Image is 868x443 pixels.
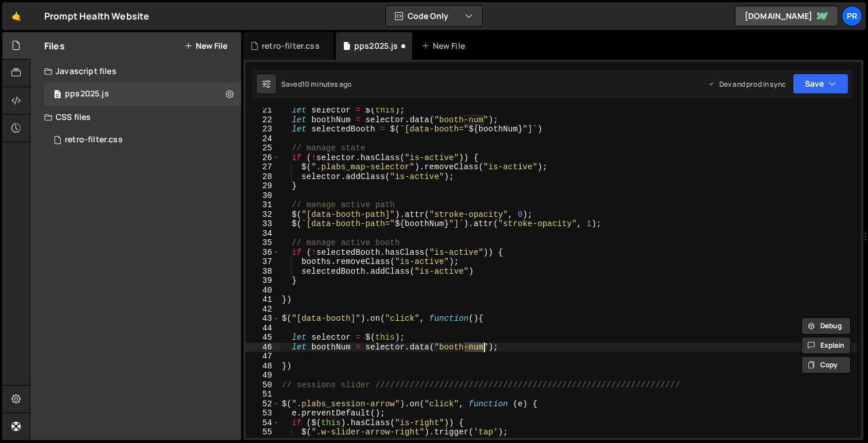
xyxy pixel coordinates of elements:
[246,399,280,409] div: 52
[246,153,280,163] div: 26
[246,371,280,380] div: 49
[246,191,280,201] div: 30
[246,428,280,437] div: 55
[842,6,862,26] a: Pr
[246,200,280,210] div: 31
[246,276,280,286] div: 39
[246,134,280,144] div: 24
[302,79,351,89] div: 10 minutes ago
[246,409,280,418] div: 53
[801,356,851,374] button: Copy
[281,79,351,89] div: Saved
[801,337,851,354] button: Explain
[386,6,482,26] button: Code Only
[246,267,280,277] div: 38
[54,91,61,100] span: 0
[246,286,280,296] div: 40
[44,129,241,151] div: 16625/45443.css
[793,73,848,94] button: Save
[246,172,280,182] div: 28
[246,162,280,172] div: 27
[246,418,280,428] div: 54
[44,40,65,52] h2: Files
[65,135,123,145] div: retro-filter.css
[44,9,149,23] div: Prompt Health Website
[246,115,280,125] div: 22
[246,181,280,191] div: 29
[246,305,280,314] div: 42
[65,89,109,99] div: pps2025.js
[246,352,280,362] div: 47
[246,314,280,324] div: 43
[30,106,241,129] div: CSS files
[30,60,241,83] div: Javascript files
[801,317,851,335] button: Debug
[44,83,241,106] div: 16625/45293.js
[246,125,280,134] div: 23
[246,343,280,352] div: 46
[246,210,280,220] div: 32
[246,248,280,258] div: 36
[246,219,280,229] div: 33
[184,41,227,50] button: New File
[262,40,320,52] div: retro-filter.css
[246,390,280,399] div: 51
[246,333,280,343] div: 45
[246,257,280,267] div: 37
[246,143,280,153] div: 25
[246,380,280,390] div: 50
[246,238,280,248] div: 35
[708,79,786,89] div: Dev and prod in sync
[246,362,280,371] div: 48
[421,40,470,52] div: New File
[735,6,838,26] a: [DOMAIN_NAME]
[246,106,280,115] div: 21
[354,40,398,52] div: pps2025.js
[246,324,280,333] div: 44
[246,295,280,305] div: 41
[2,2,30,30] a: 🤙
[246,229,280,239] div: 34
